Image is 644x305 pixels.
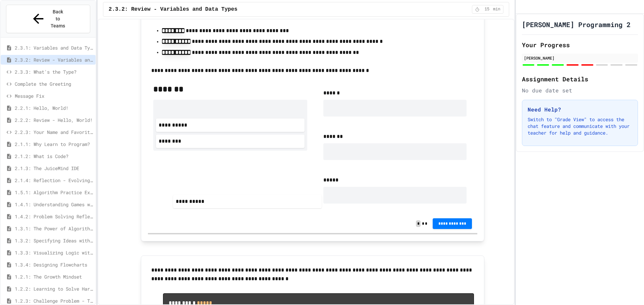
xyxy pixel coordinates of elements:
span: 15 [482,7,492,12]
span: 2.3.2: Review - Variables and Data Types [15,56,93,63]
span: 2.3.2: Review - Variables and Data Types [109,5,237,13]
span: 2.1.4: Reflection - Evolving Technology [15,177,93,184]
span: 2.3.3: What's the Type? [15,68,93,75]
span: 1.4.2: Problem Solving Reflection [15,213,93,220]
span: 2.2.2: Review - Hello, World! [15,117,93,124]
p: Switch to "Grade View" to access the chat feature and communicate with your teacher for help and ... [528,116,632,136]
span: 1.3.2: Specifying Ideas with Pseudocode [15,237,93,244]
h2: Assignment Details [522,74,638,84]
span: 1.4.1: Understanding Games with Flowcharts [15,201,93,208]
span: 2.1.2: What is Code? [15,153,93,160]
div: [PERSON_NAME] [524,55,636,61]
span: Complete the Greeting [15,80,93,87]
div: No due date set [522,86,638,94]
span: min [493,7,500,12]
span: 1.2.3: Challenge Problem - The Bridge [15,297,93,304]
span: 2.1.3: The JuiceMind IDE [15,165,93,172]
span: 1.5.1: Algorithm Practice Exercises [15,189,93,196]
span: 2.2.1: Hello, World! [15,104,93,111]
span: 1.3.4: Designing Flowcharts [15,261,93,268]
span: Message Fix [15,92,93,99]
h2: Your Progress [522,40,638,50]
span: 1.2.2: Learning to Solve Hard Problems [15,285,93,292]
button: Back to Teams [6,5,90,33]
span: 1.3.1: The Power of Algorithms [15,225,93,232]
span: 2.2.3: Your Name and Favorite Movie [15,129,93,136]
h3: Need Help? [528,105,632,113]
span: 1.2.1: The Growth Mindset [15,273,93,280]
h1: [PERSON_NAME] Programming 2 [522,20,631,29]
span: Back to Teams [50,8,66,29]
span: 1.3.3: Visualizing Logic with Flowcharts [15,249,93,256]
span: 2.3.1: Variables and Data Types [15,44,93,51]
span: 2.1.1: Why Learn to Program? [15,141,93,148]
